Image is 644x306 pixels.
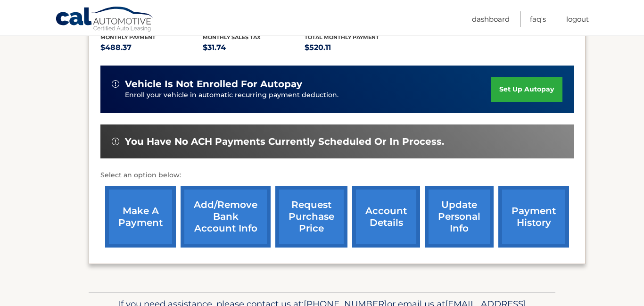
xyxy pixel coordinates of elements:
[498,186,569,248] a: payment history
[530,11,546,27] a: FAQ's
[203,41,305,54] p: $31.74
[112,138,119,145] img: alert-white.svg
[105,186,176,248] a: make a payment
[125,90,491,100] p: Enroll your vehicle in automatic recurring payment deduction.
[203,34,261,41] span: Monthly sales Tax
[181,186,271,248] a: Add/Remove bank account info
[125,136,444,148] span: You have no ACH payments currently scheduled or in process.
[55,6,154,33] a: Cal Automotive
[472,11,510,27] a: Dashboard
[491,77,562,102] a: set up autopay
[112,80,119,88] img: alert-white.svg
[275,186,347,248] a: request purchase price
[425,186,494,248] a: update personal info
[100,41,203,54] p: $488.37
[125,78,302,90] span: vehicle is not enrolled for autopay
[566,11,589,27] a: Logout
[352,186,420,248] a: account details
[100,170,574,181] p: Select an option below:
[305,41,407,54] p: $520.11
[100,34,156,41] span: Monthly Payment
[305,34,379,41] span: Total Monthly Payment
